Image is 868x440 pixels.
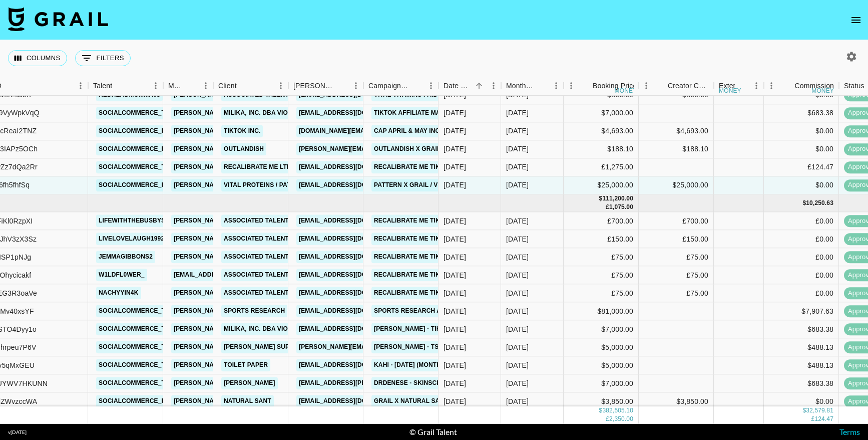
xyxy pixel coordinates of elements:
div: $5,000.00 [564,339,639,357]
div: $188.10 [682,144,708,154]
a: [EMAIL_ADDRESS][DOMAIN_NAME] [296,269,408,282]
button: Menu [198,78,213,93]
div: £75.00 [564,267,639,285]
a: socialcommerce_tsp_us [96,377,188,390]
a: Recalibrate Me TikTok Shop Campaign July [371,215,526,228]
div: $800.00 [564,86,639,104]
div: 8/7/2025 [444,378,466,388]
div: Commission [794,76,834,96]
div: money [811,88,834,94]
div: Aug '25 [506,270,529,280]
div: 8/6/2025 [444,252,466,262]
div: 124.47 [814,415,833,423]
a: [PERSON_NAME][EMAIL_ADDRESS][DOMAIN_NAME] [171,395,334,408]
a: socialcommerce_tsp_us [96,107,188,119]
a: [PERSON_NAME][EMAIL_ADDRESS][DOMAIN_NAME] [171,179,334,191]
div: 7/21/2025 [444,108,466,118]
button: Menu [348,78,363,93]
div: £150.00 [682,234,708,244]
a: livelovelaugh1992 [96,233,167,246]
div: 1,075.00 [609,203,633,211]
div: $0.00 [764,393,839,411]
div: $ [599,406,603,415]
div: 8/6/2025 [444,270,466,280]
div: $488.13 [764,339,839,357]
a: [PERSON_NAME][EMAIL_ADDRESS][DOMAIN_NAME] [171,323,334,336]
button: Menu [749,78,764,93]
div: $7,907.63 [764,303,839,321]
div: $7,000.00 [564,104,639,122]
div: $ [802,406,806,415]
button: Sort [654,79,668,93]
a: socialcommerce_tsp_us [96,305,188,318]
button: Sort [535,79,549,93]
img: Grail Talent [8,7,108,31]
a: [EMAIL_ADDRESS][DOMAIN_NAME] [296,107,408,119]
a: jemmagibbons2 [96,251,155,264]
a: Vital Proteins / Pattern [221,179,310,191]
div: £0.00 [764,231,839,249]
div: Aug '25 [506,252,529,262]
div: Jul '25 [506,180,529,190]
div: money [719,88,741,94]
div: £124.47 [764,158,839,176]
a: CAP April & May Incentive - Global Selling [371,125,524,137]
div: 8/7/2025 [444,288,466,298]
div: 8/6/2025 [444,216,466,226]
a: Outlandish x Grail x Bloom Campaign [371,143,508,155]
a: Associated Talent Inc [221,89,304,101]
div: $683.38 [764,104,839,122]
div: Jul '25 [506,144,529,154]
a: [EMAIL_ADDRESS][DOMAIN_NAME] [296,233,408,246]
a: Toilet Paper [221,359,270,372]
a: DrDenese - Skinscience - TikTok Shop Affiliate Management - [DATE] [371,377,610,390]
div: v [DATE] [8,429,27,435]
a: [EMAIL_ADDRESS][DOMAIN_NAME] [296,179,408,191]
div: £ [811,415,815,423]
div: Campaign (Type) [363,76,439,96]
button: Menu [764,78,779,93]
button: Menu [73,78,88,93]
button: Menu [639,78,654,93]
a: [PERSON_NAME][EMAIL_ADDRESS][DOMAIN_NAME] [171,233,334,246]
a: socialcommerce_flatfee_us [96,395,203,408]
div: $25,000.00 [672,180,708,190]
button: Sort [112,79,126,93]
div: Manager [163,76,213,96]
a: [PERSON_NAME] Supply Co LLC [221,341,328,354]
button: Menu [423,78,439,93]
a: Recalibrate Me TikTok Shop Campaign July [371,161,526,173]
div: 382,505.10 [602,406,633,415]
a: [PERSON_NAME] [221,377,278,390]
div: Booking Price [593,76,637,96]
div: Month Due [501,76,564,96]
a: [PERSON_NAME][EMAIL_ADDRESS][DOMAIN_NAME] [171,305,334,318]
div: 32,579.81 [806,406,833,415]
div: 2,350.00 [609,415,633,423]
div: Creator Commmission Override [639,76,714,96]
div: Aug '25 [506,216,529,226]
div: £0.00 [764,249,839,267]
div: £700.00 [564,212,639,231]
a: [PERSON_NAME][EMAIL_ADDRESS][DOMAIN_NAME] [171,215,334,228]
div: 8/7/2025 [444,324,466,334]
a: w1ldfl0wer_ [96,269,147,282]
a: Pattern x Grail / Vital Proteins TikTok Shop Campaign [371,179,565,191]
div: $4,693.00 [676,126,708,136]
a: [PERSON_NAME][EMAIL_ADDRESS][PERSON_NAME][DOMAIN_NAME] [296,341,511,354]
a: [PERSON_NAME][EMAIL_ADDRESS][DOMAIN_NAME] [171,161,334,173]
a: lifewiththebusbys [96,215,168,228]
div: Creator Commmission Override [668,76,709,96]
button: Sort [579,79,593,93]
div: £ [606,415,609,423]
div: $0.00 [764,122,839,140]
a: TikTok Inc. [221,125,263,137]
div: Status [844,76,864,96]
a: [PERSON_NAME][EMAIL_ADDRESS][DOMAIN_NAME] [296,143,460,155]
a: [PERSON_NAME][EMAIL_ADDRESS][DOMAIN_NAME] [171,287,334,300]
div: £ [606,203,609,211]
a: [EMAIL_ADDRESS][DOMAIN_NAME] [296,359,408,372]
div: money [615,88,637,94]
a: Sports Research and Sweet Sweat TikTok Shop management and affiliates - July [371,305,661,318]
button: Sort [472,79,486,93]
